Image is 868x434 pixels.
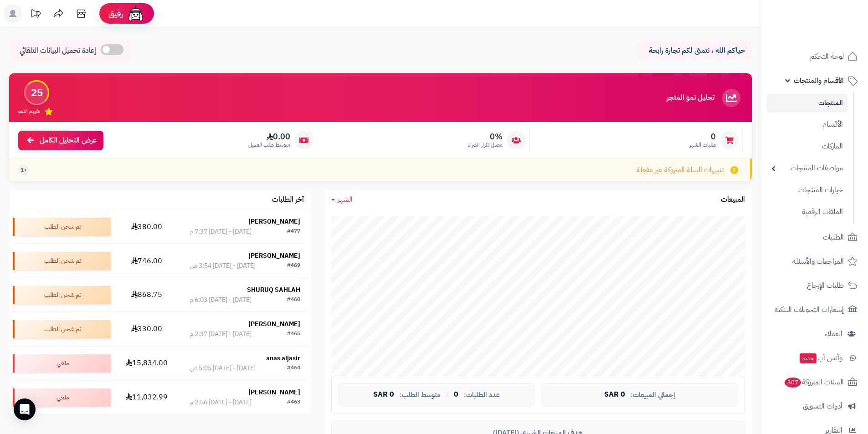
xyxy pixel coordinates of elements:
strong: [PERSON_NAME] [248,388,300,397]
span: 0 [689,132,716,142]
a: مواصفات المنتجات [767,158,847,178]
div: #464 [287,364,300,373]
span: الطلبات [823,231,844,244]
span: السلات المتروكة [784,376,844,388]
div: تم شحن الطلب [13,252,111,270]
strong: anas aljasir [266,353,300,363]
strong: [PERSON_NAME] [248,251,300,260]
span: 0 [454,391,458,399]
span: معدل تكرار الشراء [468,141,503,149]
h3: تحليل نمو المتجر [667,94,714,102]
div: تم شحن الطلب [13,286,111,304]
span: العملاء [825,327,842,340]
strong: [PERSON_NAME] [248,319,300,329]
td: 11,032.99 [114,381,179,414]
a: تحديثات المنصة [24,5,47,25]
a: الماركات [767,137,847,156]
span: طلبات الإرجاع [807,279,844,292]
strong: [PERSON_NAME] [248,217,300,226]
span: 0 SAR [604,391,625,399]
span: متوسط الطلب: [400,391,441,399]
span: أدوات التسويق [803,400,842,413]
span: 0 SAR [373,391,394,399]
h3: المبيعات [721,196,745,204]
a: أدوات التسويق [767,395,863,417]
span: 0% [468,132,503,142]
a: الشهر [331,194,353,205]
div: #469 [287,261,300,271]
h3: آخر الطلبات [272,196,304,204]
span: إجمالي المبيعات: [631,391,675,399]
div: [DATE] - [DATE] 2:37 م [190,330,252,339]
span: الشهر [338,194,353,205]
a: السلات المتروكة307 [767,371,863,393]
a: طلبات الإرجاع [767,275,863,296]
span: إعادة تحميل البيانات التلقائي [20,46,96,56]
td: 380.00 [114,210,179,244]
a: وآتس آبجديد [767,347,863,369]
td: 15,834.00 [114,347,179,380]
span: 0.00 [248,132,290,142]
div: #477 [287,227,300,236]
div: ملغي [13,388,111,407]
span: متوسط طلب العميل [248,141,290,149]
a: الأقسام [767,115,847,134]
div: Open Intercom Messenger [14,398,36,420]
span: الأقسام والمنتجات [794,74,844,87]
span: جديد [800,353,817,363]
span: | [446,391,448,398]
td: 746.00 [114,244,179,278]
a: الملفات الرقمية [767,202,847,222]
span: وآتس آب [799,352,842,364]
a: المراجعات والأسئلة [767,250,863,272]
span: 307 [785,378,801,388]
div: [DATE] - [DATE] 3:54 ص [190,261,256,271]
span: تنبيهات السلة المتروكة غير مفعلة [637,165,724,175]
a: العملاء [767,323,863,345]
div: [DATE] - [DATE] 7:37 م [190,227,252,236]
img: ai-face.png [127,5,145,23]
span: المراجعات والأسئلة [792,255,844,268]
span: لوحة التحكم [810,50,844,63]
div: تم شحن الطلب [13,218,111,236]
div: تم شحن الطلب [13,320,111,338]
div: [DATE] - [DATE] 5:05 ص [190,364,256,373]
img: logo-2.png [806,7,859,26]
div: [DATE] - [DATE] 2:56 م [190,398,252,407]
a: الطلبات [767,226,863,248]
strong: SHURUQ SAHLAH [247,285,300,295]
span: طلبات الشهر [689,141,716,149]
a: إشعارات التحويلات البنكية [767,299,863,321]
div: #463 [287,398,300,407]
td: 868.75 [114,278,179,312]
span: +1 [21,166,27,174]
a: المنتجات [767,94,847,112]
a: خيارات المنتجات [767,180,847,200]
span: رفيق [108,8,123,19]
td: 330.00 [114,312,179,346]
div: ملغي [13,354,111,373]
span: إشعارات التحويلات البنكية [775,303,844,316]
a: عرض التحليل الكامل [18,131,103,150]
div: [DATE] - [DATE] 6:03 م [190,296,252,305]
a: لوحة التحكم [767,46,863,67]
span: تقييم النمو [18,107,40,115]
div: #468 [287,296,300,305]
span: عدد الطلبات: [464,391,500,399]
p: حياكم الله ، نتمنى لكم تجارة رابحة [645,46,745,56]
div: #465 [287,330,300,339]
span: عرض التحليل الكامل [40,135,97,146]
